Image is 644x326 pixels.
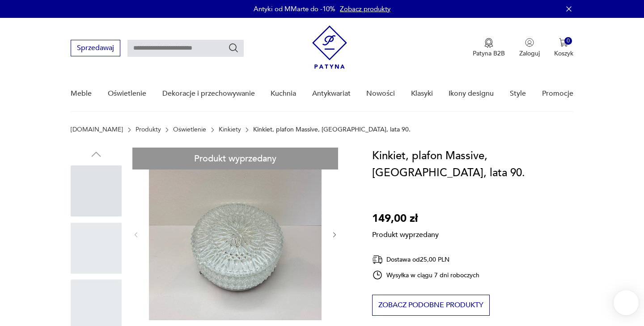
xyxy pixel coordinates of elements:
[473,38,505,58] button: Patyna B2B
[312,25,347,69] img: Patyna - sklep z meblami i dekoracjami vintage
[173,126,206,133] a: Oświetlenie
[271,76,296,111] a: Kuchnia
[136,126,161,133] a: Produkty
[519,49,540,58] p: Zaloguj
[372,148,573,182] h1: Kinkiet, plafon Massive, [GEOGRAPHIC_DATA], lata 90.
[372,210,439,227] p: 149,00 zł
[71,40,120,56] button: Sprzedawaj
[162,76,255,111] a: Dekoracje i przechowywanie
[312,76,351,111] a: Antykwariat
[71,76,92,111] a: Meble
[559,38,568,47] img: Ikona koszyka
[366,76,395,111] a: Nowości
[519,38,540,58] button: Zaloguj
[372,254,383,265] img: Ikona dostawy
[554,49,573,58] p: Koszyk
[484,38,493,48] img: Ikona medalu
[473,38,505,58] a: Ikona medaluPatyna B2B
[542,76,573,111] a: Promocje
[71,126,123,133] a: [DOMAIN_NAME]
[554,38,573,58] button: 0Koszyk
[71,46,120,52] a: Sprzedawaj
[473,49,505,58] p: Patyna B2B
[254,4,335,13] p: Antyki od MMarte do -10%
[372,227,439,240] p: Produkt wyprzedany
[525,38,534,47] img: Ikonka użytkownika
[372,254,479,265] div: Dostawa od 25,00 PLN
[411,76,433,111] a: Klasyki
[108,76,146,111] a: Oświetlenie
[372,270,479,280] div: Wysyłka w ciągu 7 dni roboczych
[228,42,239,53] button: Szukaj
[449,76,494,111] a: Ikony designu
[564,37,572,45] div: 0
[219,126,241,133] a: Kinkiety
[253,126,411,133] p: Kinkiet, plafon Massive, [GEOGRAPHIC_DATA], lata 90.
[340,4,390,13] a: Zobacz produkty
[614,290,639,315] iframe: Smartsupp widget button
[510,76,526,111] a: Style
[372,295,490,316] button: Zobacz podobne produkty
